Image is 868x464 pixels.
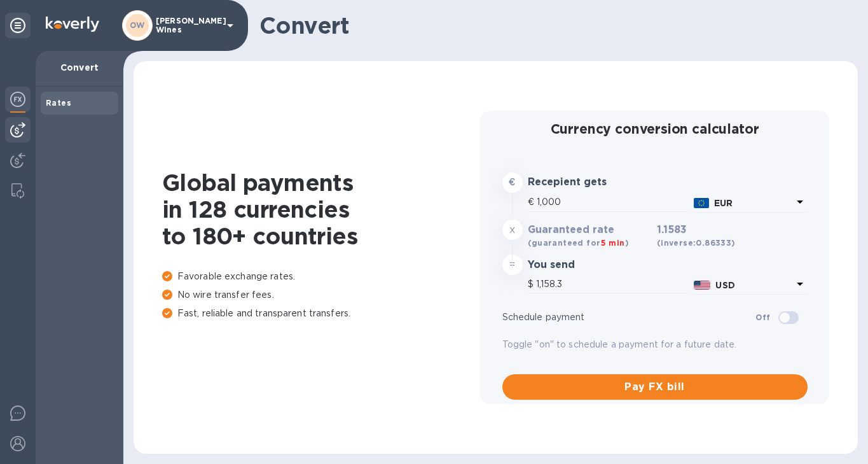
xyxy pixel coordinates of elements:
p: Schedule payment [502,311,756,324]
span: Pay FX bill [513,379,797,395]
h2: Currency conversion calculator [502,121,808,137]
h3: 1.1583 [657,224,736,250]
b: (inverse: 0.86333 ) [657,238,736,248]
h3: Recepient gets [528,176,652,188]
span: 5 min [601,238,625,248]
b: Rates [46,98,71,108]
img: Logo [46,17,99,32]
p: Toggle "on" to schedule a payment for a future date. [502,338,808,351]
strong: € [509,177,515,187]
img: Foreign exchange [10,92,25,107]
p: Fast, reliable and transparent transfers. [162,307,480,320]
p: Convert [46,61,113,74]
b: OW [130,20,145,30]
div: x [502,220,523,240]
input: Amount [537,193,689,212]
img: USD [694,281,711,290]
b: EUR [714,198,733,208]
b: USD [715,280,734,290]
b: (guaranteed for ) [528,238,629,248]
h1: Global payments in 128 currencies to 180+ countries [162,169,480,250]
p: Favorable exchange rates. [162,270,480,283]
div: € [528,193,537,212]
p: [PERSON_NAME] Wines [156,17,219,34]
h3: You send [528,259,652,271]
input: Amount [536,275,689,294]
b: Off [755,313,770,322]
button: Pay FX bill [502,374,808,400]
div: $ [528,275,536,294]
p: No wire transfer fees. [162,288,480,302]
h3: Guaranteed rate [528,224,652,236]
div: Unpin categories [5,13,31,38]
div: = [502,255,523,275]
h1: Convert [259,12,848,39]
